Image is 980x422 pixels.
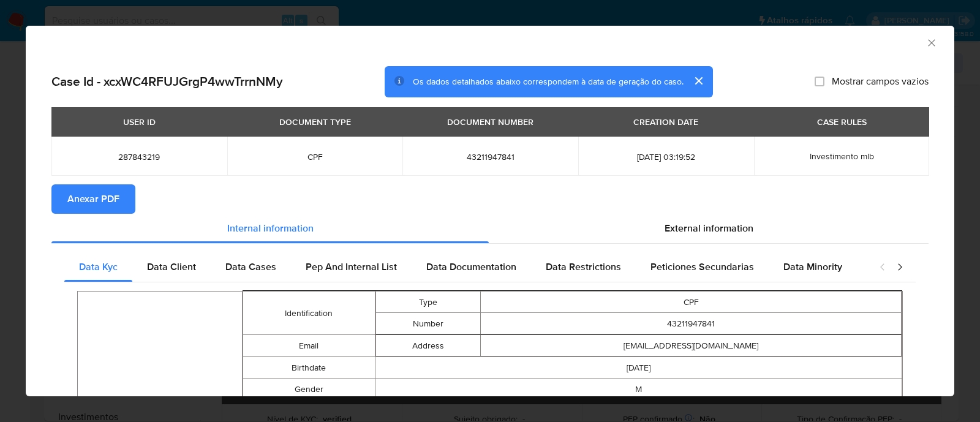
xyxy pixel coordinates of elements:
[815,77,824,86] input: Mostrar campos vazios
[306,260,397,274] span: Pep And Internal List
[375,379,902,400] td: M
[375,313,481,334] td: Number
[26,26,954,396] div: closure-recommendation-modal
[116,111,163,132] div: USER ID
[593,151,739,162] span: [DATE] 03:19:52
[66,151,213,162] span: 287843219
[227,221,314,235] span: Internal information
[67,186,119,213] span: Anexar PDF
[375,357,902,379] td: [DATE]
[440,111,541,132] div: DOCUMENT NUMBER
[417,151,563,162] span: 43211947841
[810,150,874,162] span: Investimento mlb
[375,335,481,356] td: Address
[481,335,902,356] td: [EMAIL_ADDRESS][DOMAIN_NAME]
[413,75,684,88] span: Os dados detalhados abaixo correspondem à data de geração do caso.
[147,260,196,274] span: Data Client
[243,292,375,335] td: Identification
[650,260,754,274] span: Peticiones Secundarias
[783,260,842,274] span: Data Minority
[225,260,276,274] span: Data Cases
[481,292,902,313] td: CPF
[242,151,388,162] span: CPF
[684,66,713,96] button: cerrar
[243,379,375,400] td: Gender
[375,292,481,313] td: Type
[243,335,375,357] td: Email
[925,37,937,48] button: Fechar a janela
[426,260,516,274] span: Data Documentation
[481,313,902,334] td: 43211947841
[665,221,753,235] span: External information
[51,73,283,89] h2: Case Id - xcxWC4RFUJGrgP4wwTrrnNMy
[546,260,621,274] span: Data Restrictions
[79,260,118,274] span: Data Kyc
[51,214,929,243] div: Detailed info
[243,357,375,379] td: Birthdate
[810,111,874,132] div: CASE RULES
[832,75,929,88] span: Mostrar campos vazios
[64,252,867,282] div: Detailed internal info
[51,184,135,214] button: Anexar PDF
[272,111,358,132] div: DOCUMENT TYPE
[626,111,706,132] div: CREATION DATE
